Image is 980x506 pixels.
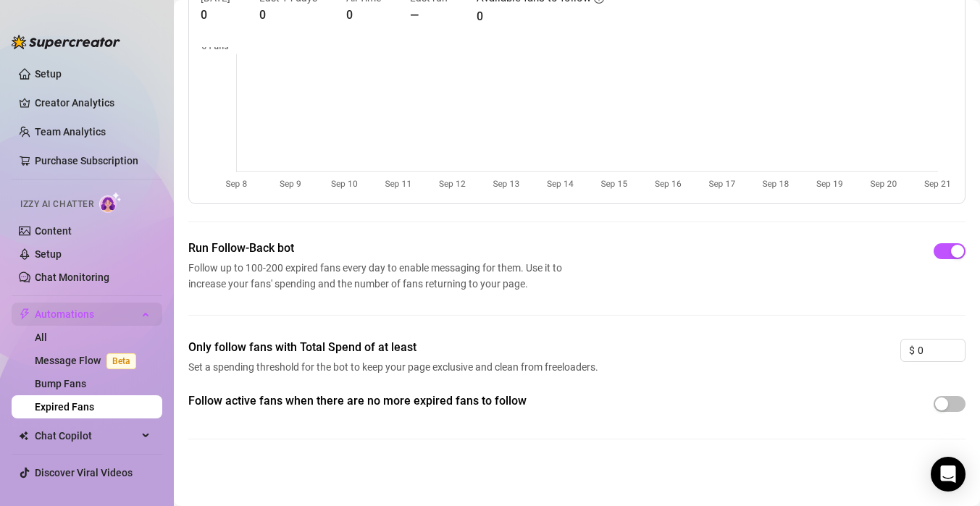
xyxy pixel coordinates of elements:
article: 0 [259,6,317,24]
a: Message FlowBeta [35,355,142,366]
span: Follow up to 100-200 expired fans every day to enable messaging for them. Use it to increase your... [188,260,568,292]
a: Purchase Subscription [35,149,151,172]
span: Follow active fans when there are no more expired fans to follow [188,392,603,410]
span: Run Follow-Back bot [188,240,568,257]
article: 0 [477,7,604,25]
a: Setup [35,248,62,260]
a: Expired Fans [35,401,94,413]
span: Set a spending threshold for the bot to keep your page exclusive and clean from freeloaders. [188,359,603,375]
img: logo-BBDzfeDw.svg [12,35,120,49]
a: Team Analytics [35,126,106,138]
a: Discover Viral Videos [35,467,133,478]
span: Izzy AI Chatter [20,198,93,211]
a: Setup [35,68,62,80]
a: Creator Analytics [35,91,151,114]
a: Chat Monitoring [35,271,109,283]
a: All [35,332,47,343]
span: Automations [35,303,138,326]
article: — [410,6,448,24]
a: Content [35,225,72,237]
span: Beta [106,353,136,369]
img: AI Chatter [99,192,122,213]
a: Bump Fans [35,378,86,389]
article: 0 [346,6,381,24]
div: Open Intercom Messenger [931,457,966,492]
img: Chat Copilot [19,431,28,441]
span: thunderbolt [19,308,30,320]
span: Only follow fans with Total Spend of at least [188,339,603,356]
article: 0 [201,6,230,24]
input: 0.00 [918,340,965,361]
span: Chat Copilot [35,424,138,447]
